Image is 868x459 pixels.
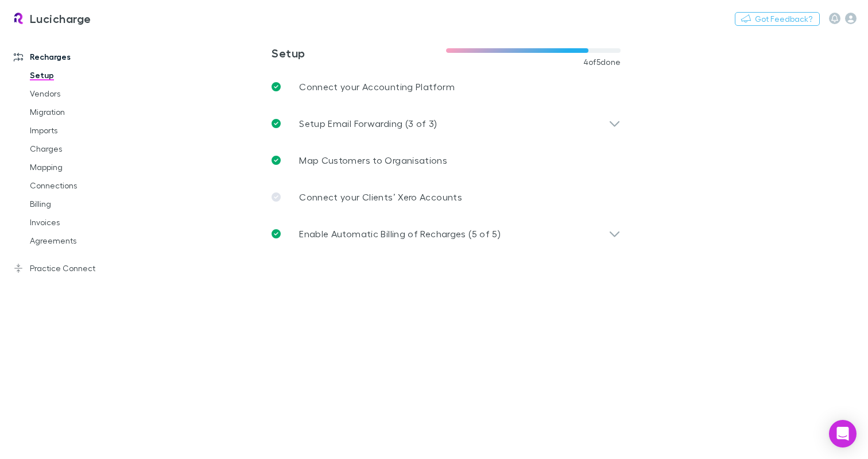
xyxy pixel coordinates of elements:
a: Mapping [18,158,141,176]
a: Agreements [18,232,141,250]
h3: Setup [272,46,446,60]
p: Connect your Clients’ Xero Accounts [299,190,462,204]
a: Practice Connect [2,259,141,277]
img: Lucicharge's Logo [11,11,25,25]
a: Connections [18,176,141,195]
a: Map Customers to Organisations [262,142,630,179]
span: 4 of 5 done [583,57,621,67]
a: Vendors [18,84,141,103]
a: Recharges [2,48,141,66]
button: Got Feedback? [735,12,820,26]
p: Setup Email Forwarding (3 of 3) [299,117,437,130]
a: Connect your Clients’ Xero Accounts [262,179,630,215]
p: Enable Automatic Billing of Recharges (5 of 5) [299,227,501,241]
p: Map Customers to Organisations [299,153,447,167]
a: Setup [18,66,141,84]
a: Invoices [18,213,141,232]
div: Enable Automatic Billing of Recharges (5 of 5) [262,215,630,252]
a: Migration [18,103,141,121]
p: Connect your Accounting Platform [299,80,455,94]
div: Open Intercom Messenger [829,420,857,448]
a: Connect your Accounting Platform [262,68,630,105]
a: Imports [18,121,141,140]
a: Charges [18,140,141,158]
a: Billing [18,195,141,213]
h3: Lucicharge [30,11,91,25]
div: Setup Email Forwarding (3 of 3) [262,105,630,142]
a: Lucicharge [5,5,98,32]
